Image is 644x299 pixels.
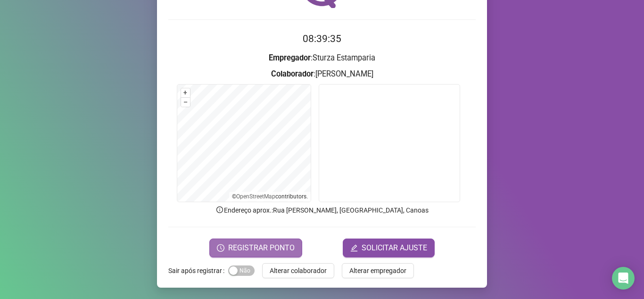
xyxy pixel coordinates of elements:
[168,68,476,80] h3: : [PERSON_NAME]
[349,265,406,276] span: Alterar empregador
[209,239,302,257] button: REGISTRAR PONTO
[303,33,341,44] time: 08:39:35
[215,205,224,214] span: info-circle
[168,263,228,278] label: Sair após registrar
[217,244,224,252] span: clock-circle
[262,263,334,278] button: Alterar colaborador
[269,53,311,62] strong: Empregador
[271,69,314,78] strong: Colaborador
[362,242,427,254] span: SOLICITAR AJUSTE
[350,244,358,252] span: edit
[168,205,476,215] p: Endereço aprox. : Rua [PERSON_NAME], [GEOGRAPHIC_DATA], Canoas
[228,242,295,254] span: REGISTRAR PONTO
[181,98,190,107] button: –
[342,263,414,278] button: Alterar empregador
[236,193,275,200] a: OpenStreetMap
[270,265,327,276] span: Alterar colaborador
[181,88,190,97] button: +
[343,239,435,257] button: editSOLICITAR AJUSTE
[232,193,308,200] li: © contributors.
[168,52,476,64] h3: : Sturza Estamparia
[612,267,635,290] div: Open Intercom Messenger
